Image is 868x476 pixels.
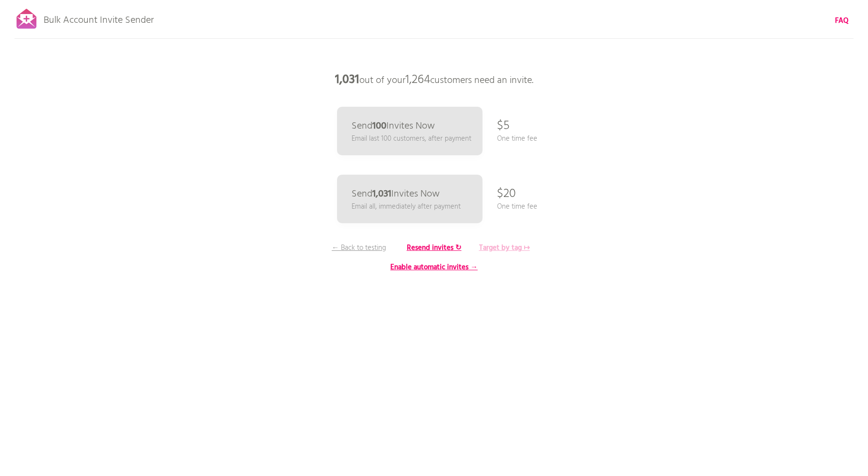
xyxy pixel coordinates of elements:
[335,70,359,90] b: 1,031
[497,201,537,212] p: One time fee
[352,121,435,131] p: Send Invites Now
[352,189,440,199] p: Send Invites Now
[337,107,482,155] a: Send100Invites Now Email last 100 customers, after payment
[372,186,391,202] b: 1,031
[407,242,462,254] b: Resend invites ↻
[497,133,537,144] p: One time fee
[479,242,530,254] b: Target by tag ↦
[352,133,471,144] p: Email last 100 customers, after payment
[497,180,516,209] p: $20
[289,66,579,95] p: out of your customers need an invite.
[835,16,849,26] a: FAQ
[337,175,482,223] a: Send1,031Invites Now Email all, immediately after payment
[372,118,386,134] b: 100
[352,201,461,212] p: Email all, immediately after payment
[497,112,510,141] p: $5
[390,262,478,273] b: Enable automatic invites →
[405,70,430,90] span: 1,264
[44,6,154,30] p: Bulk Account Invite Sender
[322,243,395,253] p: ← Back to testing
